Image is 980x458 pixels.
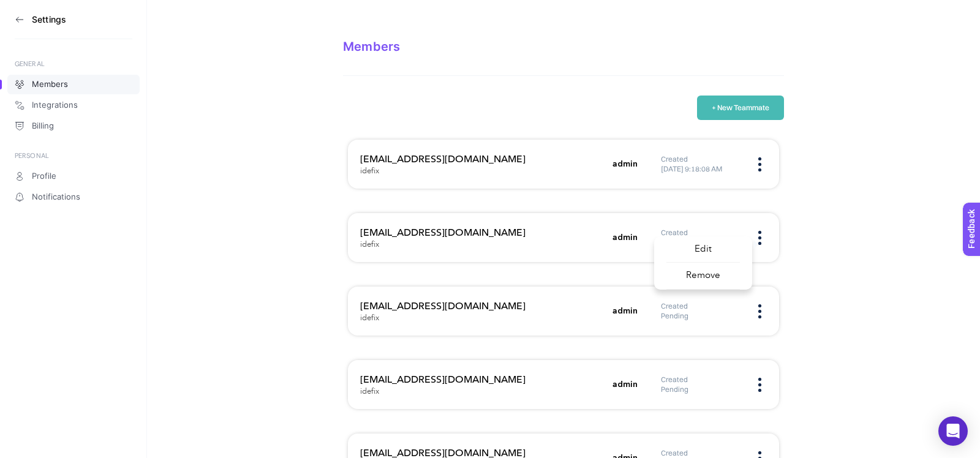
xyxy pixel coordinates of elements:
[758,157,761,171] img: menu icon
[32,15,66,24] h3: Settings
[612,231,638,244] h5: admin
[661,385,741,394] h5: Pending
[343,39,784,54] div: Members
[360,240,379,250] h5: idefix
[612,158,638,170] h5: admin
[612,305,638,317] h5: admin
[666,236,740,263] span: Edit
[697,96,784,120] button: + New Teammate
[666,263,740,290] span: Remove
[7,116,140,136] a: Billing
[360,167,379,176] h5: idefix
[360,372,605,387] h3: [EMAIL_ADDRESS][DOMAIN_NAME]
[15,59,132,69] div: GENERAL
[7,187,140,207] a: Notifications
[32,100,78,110] span: Integrations
[661,301,741,311] h6: Created
[32,171,56,181] span: Profile
[32,192,80,202] span: Notifications
[360,152,605,167] h3: [EMAIL_ADDRESS][DOMAIN_NAME]
[360,225,605,240] h3: [EMAIL_ADDRESS][DOMAIN_NAME]
[7,96,140,115] a: Integrations
[612,378,638,391] h5: admin
[661,375,741,385] h6: Created
[32,80,68,89] span: Members
[758,304,761,318] img: menu icon
[758,231,761,245] img: menu icon
[360,387,379,397] h5: idefix
[758,378,761,392] img: menu icon
[7,167,140,186] a: Profile
[360,299,605,313] h3: [EMAIL_ADDRESS][DOMAIN_NAME]
[32,121,54,131] span: Billing
[661,228,741,238] h6: Created
[938,416,968,446] div: Open Intercom Messenger
[15,151,132,160] div: PERSONAL
[360,313,379,323] h5: idefix
[7,75,140,94] a: Members
[661,311,741,321] h5: Pending
[661,448,741,458] h6: Created
[661,164,741,174] h5: [DATE] 9:18:08 AM
[661,154,741,164] h6: Created
[7,4,47,13] span: Feedback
